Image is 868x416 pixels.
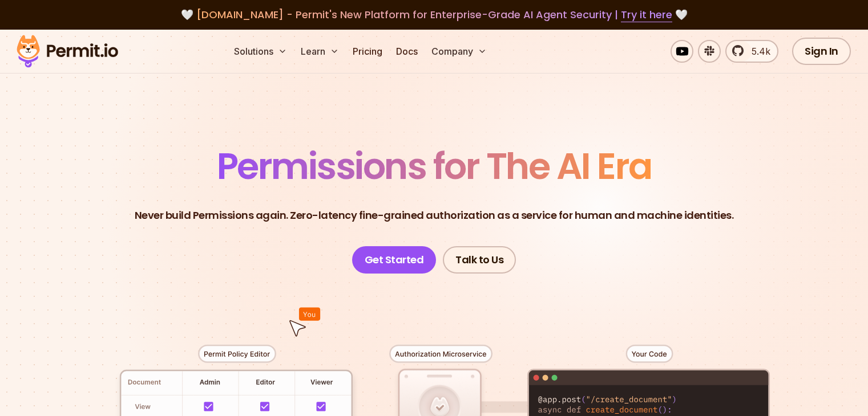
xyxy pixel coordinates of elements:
[443,246,516,274] a: Talk to Us
[745,44,770,58] span: 5.4k
[135,207,734,223] p: Never build Permissions again. Zero-latency fine-grained authorization as a service for human and...
[296,40,344,63] button: Learn
[352,246,437,274] a: Get Started
[196,7,672,22] span: [DOMAIN_NAME] - Permit's New Platform for Enterprise-Grade AI Agent Security |
[229,40,292,63] button: Solutions
[391,40,422,63] a: Docs
[621,7,672,22] a: Try it here
[348,40,387,63] a: Pricing
[11,32,123,71] img: Permit logo
[427,40,491,63] button: Company
[217,141,652,191] span: Permissions for The AI Era
[725,40,778,63] a: 5.4k
[792,38,851,65] a: Sign In
[27,7,841,23] div: 🤍 🤍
